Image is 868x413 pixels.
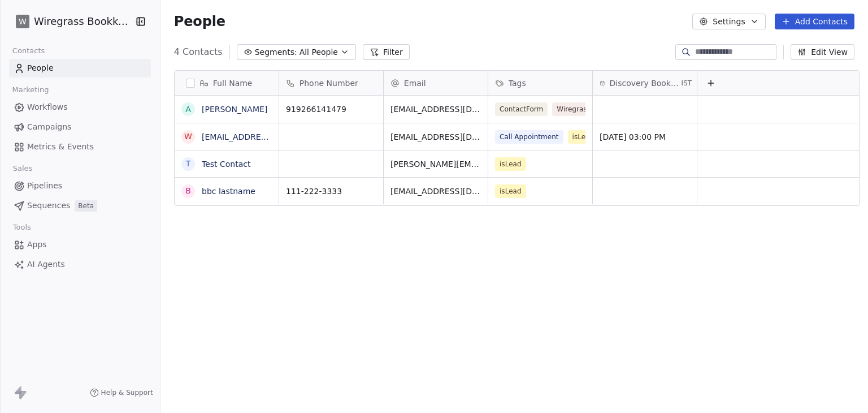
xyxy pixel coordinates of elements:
span: Email [404,78,426,89]
a: Test Contact [202,160,251,169]
span: All People [300,46,338,58]
span: Pipelines [27,180,62,192]
span: Marketing [7,81,54,98]
button: Settings [692,14,765,29]
span: Sales [8,160,37,177]
span: Segments: [255,46,297,58]
span: 919266141479 [286,104,376,115]
span: Help & Support [101,388,153,397]
span: Beta [75,200,97,212]
a: Metrics & Events [9,137,151,156]
span: W [19,16,27,27]
span: Sequences [27,200,70,212]
span: Tools [8,219,36,236]
span: Tags [509,78,526,89]
button: Filter [363,44,410,60]
a: bbc lastname [202,187,255,196]
span: Discovery Booking DateTime [610,78,679,89]
a: Workflows [9,98,151,117]
span: Call Appointment [495,130,563,144]
span: IST [682,79,692,88]
span: isLead [495,184,526,198]
div: Email [384,71,488,95]
span: [DATE] 03:00 PM [600,131,690,143]
a: Help & Support [90,388,153,397]
div: b [185,185,191,197]
a: Campaigns [9,118,151,136]
div: w [184,131,192,143]
div: Full Name [175,71,279,95]
span: 111-222-3333 [286,186,376,197]
div: Phone Number [279,71,383,95]
span: Phone Number [300,78,358,89]
span: Campaigns [27,121,71,133]
span: Contacts [7,42,50,59]
span: Full Name [213,78,253,89]
span: [EMAIL_ADDRESS][DOMAIN_NAME] [390,131,481,143]
span: Wiregrass Bookkeeping [552,102,641,116]
a: Pipelines [9,177,151,195]
span: People [174,13,225,30]
a: [PERSON_NAME] [202,105,267,114]
button: WWiregrass Bookkeeping [14,12,127,31]
a: Apps [9,235,151,254]
span: People [27,62,54,74]
a: AI Agents [9,255,151,274]
span: [PERSON_NAME][EMAIL_ADDRESS][DOMAIN_NAME] [390,158,481,170]
span: ContactForm [495,102,548,116]
span: [EMAIL_ADDRESS][DOMAIN_NAME] [390,186,481,197]
span: AI Agents [27,259,65,270]
a: [EMAIL_ADDRESS][DOMAIN_NAME] [202,132,340,141]
span: isLead [567,130,598,144]
div: Discovery Booking DateTimeIST [593,71,697,95]
a: People [9,59,151,78]
a: SequencesBeta [9,196,151,215]
span: Apps [27,239,47,251]
div: A [185,104,191,115]
span: isLead [495,157,526,171]
div: grid [279,96,860,407]
span: Workflows [27,101,68,113]
div: grid [175,96,279,407]
span: 4 Contacts [174,45,223,59]
span: Metrics & Events [27,141,94,153]
div: Tags [488,71,592,95]
button: Add Contacts [775,14,854,29]
span: Wiregrass Bookkeeping [34,14,131,29]
div: T [186,158,191,170]
button: Edit View [791,44,854,60]
span: [EMAIL_ADDRESS][DOMAIN_NAME] [390,104,481,115]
